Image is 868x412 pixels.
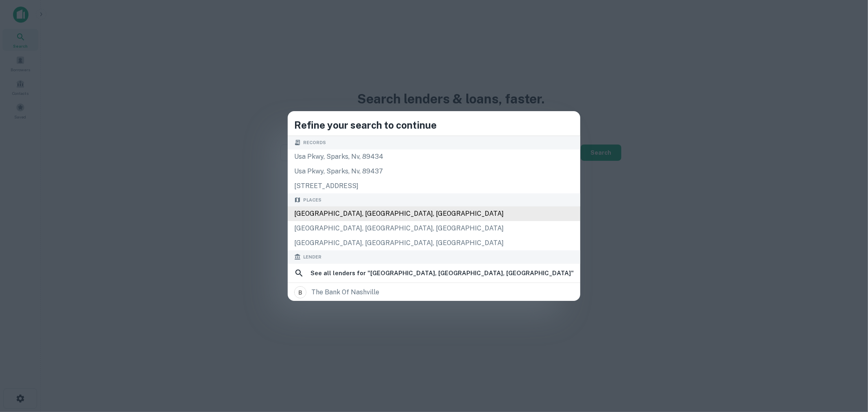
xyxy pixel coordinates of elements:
[303,254,321,261] span: Lender
[310,268,574,278] h6: See all lenders for " [GEOGRAPHIC_DATA], [GEOGRAPHIC_DATA], [GEOGRAPHIC_DATA] "
[827,347,868,386] iframe: Chat Widget
[295,287,306,298] img: bankofnashville.com.png
[311,286,379,298] div: the bank of nashville
[288,206,580,221] div: [GEOGRAPHIC_DATA], [GEOGRAPHIC_DATA], [GEOGRAPHIC_DATA]
[288,236,580,250] div: [GEOGRAPHIC_DATA], [GEOGRAPHIC_DATA], [GEOGRAPHIC_DATA]
[288,164,580,179] div: usa pkwy, sparks, nv, 89437
[288,221,580,236] div: [GEOGRAPHIC_DATA], [GEOGRAPHIC_DATA], [GEOGRAPHIC_DATA]
[294,118,574,132] h4: Refine your search to continue
[303,197,321,204] span: Places
[288,149,580,164] div: usa pkwy, sparks, nv, 89434
[303,139,326,146] span: Records
[288,179,580,193] div: [STREET_ADDRESS]
[288,284,580,301] a: the bank of nashville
